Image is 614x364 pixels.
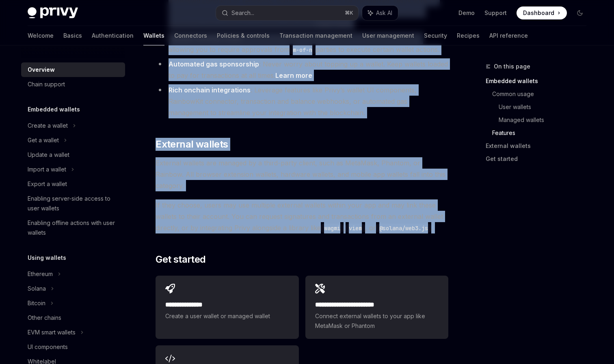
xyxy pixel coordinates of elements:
[279,26,352,45] a: Transaction management
[290,45,316,54] code: m-of-n
[28,65,55,75] div: Overview
[376,9,392,17] span: Ask AI
[28,26,54,45] a: Welcome
[492,88,593,101] a: Common usage
[169,60,259,68] strong: Automated gas sponsorship
[28,150,69,160] div: Update a wallet
[231,8,254,18] div: Search...
[523,9,554,17] span: Dashboard
[143,26,164,45] a: Wallets
[21,310,125,325] a: Other chains
[489,26,528,45] a: API reference
[28,269,53,279] div: Ethereum
[28,253,66,263] h5: Using wallets
[499,101,593,113] a: User wallets
[174,26,207,45] a: Connectors
[28,284,46,293] div: Solana
[165,311,289,321] span: Create a user wallet or managed wallet
[494,62,530,71] span: On this page
[362,26,414,45] a: User management
[28,79,65,89] div: Chain support
[28,105,80,114] h5: Embedded wallets
[28,328,76,337] div: EVM smart wallets
[156,157,448,191] span: External wallets are managed by a third-party client, such as MetaMask, Phantom, or Rainbow. All ...
[275,71,312,80] a: Learn more
[321,224,344,233] code: wagmi
[486,152,593,165] a: Get started
[156,84,448,118] li: : Leverage features like Privy’s wallet UI components, RainbowKit connector, transaction and bala...
[573,6,586,19] button: Toggle dark mode
[216,6,358,20] button: Search...⌘K
[92,26,134,45] a: Authentication
[21,216,125,240] a: Enabling offline actions with user wallets
[21,77,125,92] a: Chain support
[28,165,66,174] div: Import a wallet
[156,199,448,233] span: If they choose, users may use multiple external wallets within your app and may link these wallet...
[21,177,125,191] a: Export a wallet
[28,179,67,189] div: Export a wallet
[217,26,270,45] a: Policies & controls
[486,139,593,152] a: External wallets
[457,26,480,45] a: Recipes
[21,191,125,216] a: Enabling server-side access to user wallets
[28,298,45,308] div: Bitcoin
[345,10,353,16] span: ⌘ K
[28,342,68,352] div: UI components
[517,6,567,19] a: Dashboard
[21,340,125,354] a: UI components
[28,135,59,145] div: Get a wallet
[156,58,448,81] li: : Never worry about topping up a wallet. Keep wallets loaded to pay for transactions at all times.
[28,7,78,19] img: dark logo
[315,311,439,331] span: Connect external wallets to your app like MetaMask or Phantom
[21,148,125,162] a: Update a wallet
[156,253,205,266] span: Get started
[21,62,125,77] a: Overview
[63,26,82,45] a: Basics
[486,75,593,88] a: Embedded wallets
[28,313,61,323] div: Other chains
[156,138,228,151] span: External wallets
[492,126,593,139] a: Features
[458,9,475,17] a: Demo
[376,224,431,233] code: @solana/web3.js
[28,121,68,131] div: Create a wallet
[28,194,120,213] div: Enabling server-side access to user wallets
[346,224,365,233] code: viem
[362,6,398,20] button: Ask AI
[424,26,447,45] a: Security
[484,9,507,17] a: Support
[169,86,251,94] strong: Rich onchain integrations
[28,218,120,238] div: Enabling offline actions with user wallets
[499,113,593,126] a: Managed wallets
